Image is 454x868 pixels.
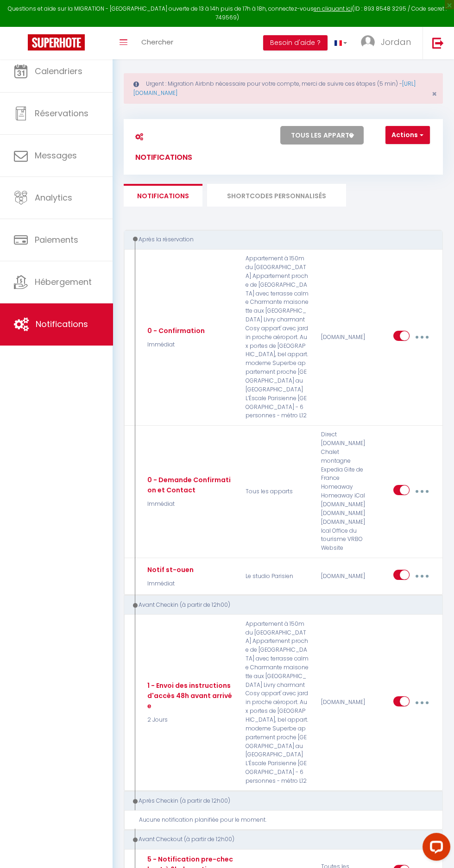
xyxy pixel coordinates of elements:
[145,326,205,336] div: 0 - Confirmation
[35,107,88,119] span: Réservations
[385,126,430,145] button: Actions
[240,430,315,553] p: Tous les apparts
[35,234,78,245] span: Paiements
[381,36,411,48] span: Jordan
[145,680,233,711] div: 1 - Envoi des instructions d'accès 48h avant arrivée
[315,563,365,590] div: [DOMAIN_NAME]
[132,835,429,844] div: Avant Checkout (à partir de 12h00)
[124,184,202,207] li: Notifications
[354,27,422,59] a: ... Jordan
[139,816,435,824] div: Aucune notification planifiée pour le moment.
[36,318,88,330] span: Notifications
[35,65,82,77] span: Calendriers
[361,35,375,49] img: ...
[432,90,437,98] button: Close
[240,620,315,786] p: Appartement à 150m du [GEOGRAPHIC_DATA] Appartement proche de [GEOGRAPHIC_DATA] avec terrasse cal...
[145,500,233,509] p: Immédiat
[132,601,429,610] div: Avant Checkin (à partir de 12h00)
[131,126,198,168] h3: Notifications
[314,5,352,13] a: en cliquant ici
[35,150,77,161] span: Messages
[240,563,315,590] p: Le studio Parisien
[145,475,233,495] div: 0 - Demande Confirmation et Contact
[124,73,443,104] div: Urgent : Migration Airbnb nécessaire pour votre compte, merci de suivre ces étapes (5 min) -
[315,430,365,553] div: Direct [DOMAIN_NAME] Chalet montagne Expedia Gite de France Homeaway Homeaway iCal [DOMAIN_NAME] ...
[432,88,437,100] span: ×
[35,276,92,288] span: Hébergement
[145,716,233,724] p: 2 Jours
[132,235,429,244] div: Après la réservation
[35,192,72,203] span: Analytics
[415,829,454,868] iframe: LiveChat chat widget
[145,579,194,588] p: Immédiat
[432,37,444,49] img: logout
[145,340,205,349] p: Immédiat
[145,565,194,575] div: Notif st-ouen
[315,620,365,786] div: [DOMAIN_NAME]
[141,37,173,47] span: Chercher
[240,254,315,420] p: Appartement à 150m du [GEOGRAPHIC_DATA] Appartement proche de [GEOGRAPHIC_DATA] avec terrasse cal...
[134,27,180,59] a: Chercher
[315,254,365,420] div: [DOMAIN_NAME]
[132,797,429,805] div: Après Checkin (à partir de 12h00)
[263,35,328,51] button: Besoin d'aide ?
[28,34,85,50] img: Super Booking
[207,184,346,207] li: SHORTCODES PERSONNALISÉS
